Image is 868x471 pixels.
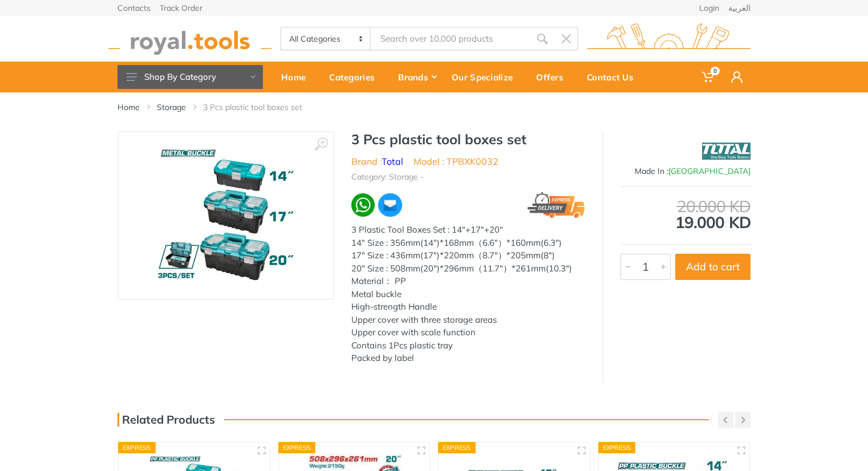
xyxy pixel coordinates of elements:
div: Packed by label [351,352,585,365]
div: Offers [528,65,579,89]
a: Categories [321,62,390,92]
h1: 3 Pcs plastic tool boxes set [351,131,585,148]
img: Total [702,137,751,165]
img: ma.webp [377,192,403,218]
div: Metal buckle [351,288,585,301]
button: Add to cart [675,254,751,280]
div: Express [438,442,476,453]
button: Shop By Category [117,65,263,89]
div: Categories [321,65,390,89]
a: Home [117,101,140,113]
a: العربية [728,4,751,12]
div: Material： PP [351,275,585,288]
input: Site search [371,27,530,51]
div: Express [118,442,156,453]
select: Category [281,28,371,50]
li: Brand : [351,155,403,168]
a: Our Specialize [444,62,528,92]
div: Upper cover with three storage areas [351,314,585,327]
div: Contains 1Pcs plastic tray [351,339,585,352]
div: High-strength Handle [351,301,585,314]
a: Storage [157,101,186,113]
div: 14" Size : 356mm(14")*168mm（6.6"）*160mm(6.3") [351,237,585,250]
a: Offers [528,62,579,92]
a: Contacts [117,4,151,12]
div: 19.000 KD [620,198,751,230]
img: royal.tools Logo [587,23,751,55]
a: Track Order [160,4,202,12]
div: Express [278,442,316,453]
img: wa.webp [351,193,375,217]
nav: breadcrumb [117,101,751,113]
div: Made In : [620,165,751,177]
div: Our Specialize [444,65,528,89]
div: Express [598,442,636,453]
div: 17" Size : 436mm(17")*220mm（8.7"）*205mm(8") [351,249,585,262]
img: express.png [528,192,586,218]
div: Upper cover with scale function [351,326,585,339]
div: 20" Size : 508mm(20")*296mm（11.7"）*261mm(10.3") [351,262,585,275]
li: Model : TPBXK0032 [413,155,498,168]
li: Category: Storage - [351,171,424,183]
img: Royal Tools - 3 Pcs plastic tool boxes set [154,144,298,287]
a: Total [382,156,403,167]
li: 3 Pcs plastic tool boxes set [203,101,319,113]
a: Contact Us [579,62,649,92]
h3: Related Products [117,413,215,427]
div: Brands [390,65,444,89]
div: Contact Us [579,65,649,89]
span: [GEOGRAPHIC_DATA] [668,166,751,176]
img: royal.tools Logo [108,23,272,55]
a: Login [699,4,719,12]
div: 3 Plastic Tool Boxes Set : 14"+17"+20" [351,224,585,237]
div: 20.000 KD [620,198,751,214]
span: 0 [711,67,720,75]
div: Home [273,65,321,89]
a: 0 [694,62,723,92]
a: Home [273,62,321,92]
